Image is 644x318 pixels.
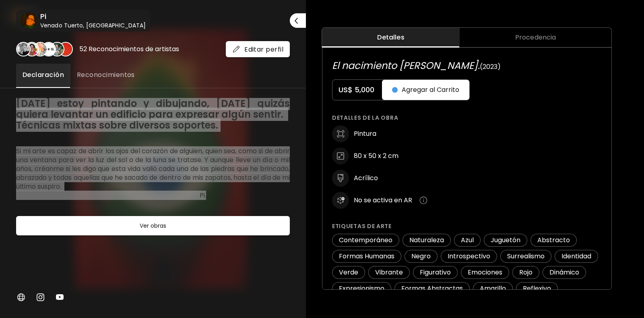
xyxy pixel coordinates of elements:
[35,292,45,302] img: instagram
[232,45,283,54] span: Editar perfil
[40,21,146,29] h6: Venado Tuerto, [GEOGRAPHIC_DATA]
[232,45,240,53] img: mail
[16,147,290,200] h6: Si mi arte es capaz de abrir los ojos del corazón de alguien, quien sea, como si de abrir una ven...
[79,45,179,54] div: 52 Reconocimientos de artistas
[16,216,290,235] button: Ver obras
[77,70,135,80] span: Reconocimientos
[23,70,64,80] span: Declaración
[140,221,166,231] h6: Ver obras
[16,98,290,131] h6: [DATE] estoy pintando y dibujando, [DATE] quizás quiera levantar un edificio para expresar algún ...
[226,41,290,57] button: mailEditar perfil
[16,292,26,302] img: personalWebsite
[55,292,64,302] img: youtube
[40,12,146,21] h6: Pi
